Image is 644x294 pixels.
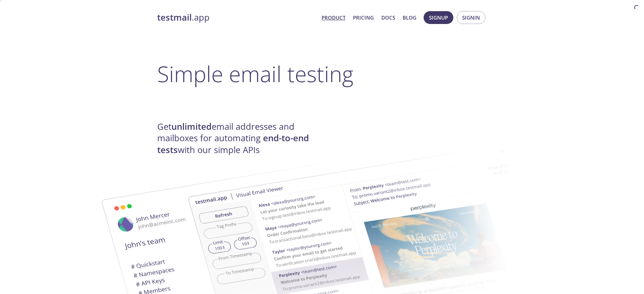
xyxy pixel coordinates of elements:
[462,13,480,22] span: Signin
[321,13,345,22] a: Product
[353,13,374,22] a: Pricing
[157,11,192,23] strong: testmail
[403,13,416,22] a: Blog
[424,11,453,24] button: Signup
[157,61,487,87] h1: Simple email testing
[171,121,212,132] strong: unlimited
[157,132,309,155] strong: end-to-end tests
[157,12,316,23] a: testmail.app
[157,121,322,156] h4: Get email addresses and mailboxes for automating with our simple APIs
[457,11,485,24] button: Signin
[429,13,448,22] span: Signup
[381,13,395,22] a: Docs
